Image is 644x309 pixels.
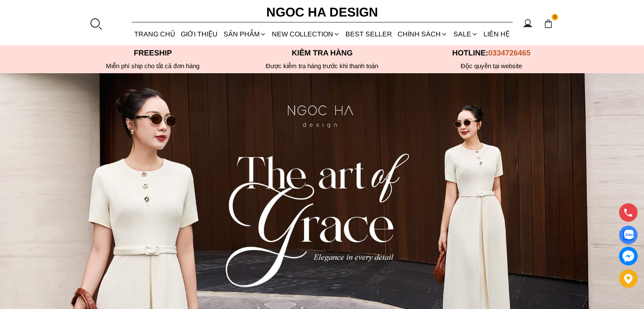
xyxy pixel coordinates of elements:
[619,247,638,265] a: messenger
[407,62,576,70] h6: Độc quyền tại website
[619,226,638,244] a: Display image
[178,23,221,45] a: GIỚI THIỆU
[68,62,238,70] div: Miễn phí ship cho tất cả đơn hàng
[623,230,633,240] img: Display image
[292,49,353,57] font: Kiểm tra hàng
[221,23,269,45] div: SẢN PHẨM
[481,23,512,45] a: LIÊN HỆ
[343,23,395,45] a: BEST SELLER
[269,23,343,45] a: NEW COLLECTION
[407,49,576,58] p: Hotline:
[395,23,451,45] div: Chính sách
[68,49,238,58] p: Freeship
[451,23,481,45] a: SALE
[132,23,178,45] a: TRANG CHỦ
[544,19,553,28] img: img-CART-ICON-ksit0nf1
[238,62,407,70] p: Được kiểm tra hàng trước khi thanh toán
[552,14,558,21] span: 0
[259,2,386,22] a: Ngoc Ha Design
[488,49,531,57] span: 0334726465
